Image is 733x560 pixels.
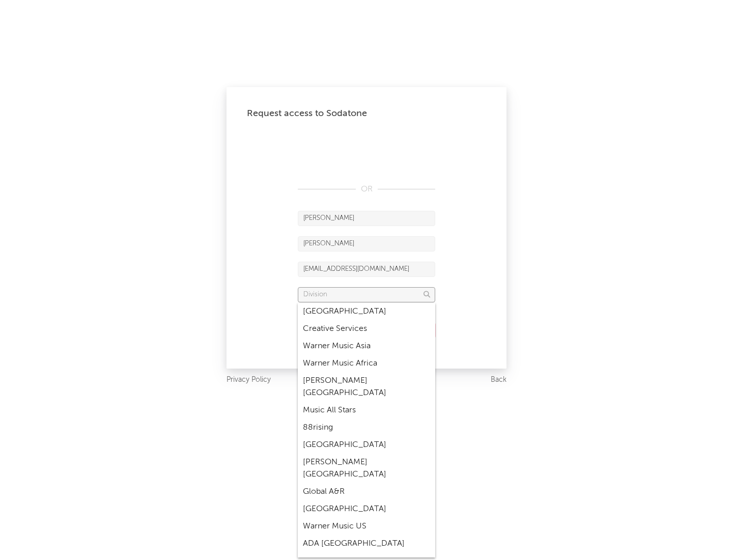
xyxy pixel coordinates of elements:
[247,107,486,120] div: Request access to Sodatone
[298,500,435,518] div: [GEOGRAPHIC_DATA]
[298,518,435,535] div: Warner Music US
[298,483,435,500] div: Global A&R
[298,402,435,419] div: Music All Stars
[298,236,435,251] input: Last Name
[298,419,435,436] div: 88rising
[298,535,435,552] div: ADA [GEOGRAPHIC_DATA]
[298,262,435,277] input: Email
[298,211,435,226] input: First Name
[298,454,435,483] div: [PERSON_NAME] [GEOGRAPHIC_DATA]
[298,303,435,320] div: [GEOGRAPHIC_DATA]
[298,183,435,195] div: OR
[298,338,435,355] div: Warner Music Asia
[298,355,435,372] div: Warner Music Africa
[491,374,506,386] a: Back
[298,287,435,302] input: Division
[298,436,435,454] div: [GEOGRAPHIC_DATA]
[298,320,435,338] div: Creative Services
[227,374,271,386] a: Privacy Policy
[298,372,435,402] div: [PERSON_NAME] [GEOGRAPHIC_DATA]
